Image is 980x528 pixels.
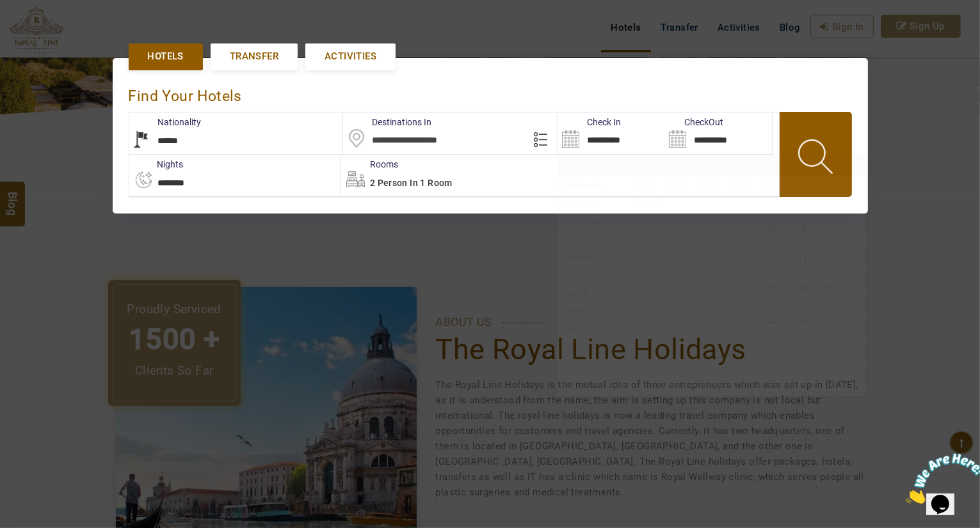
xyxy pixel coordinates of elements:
li: Monday, 13 October 2025 [631,275,661,305]
small: 2025 [605,183,695,190]
li: September [558,176,628,194]
label: Destinations In [343,116,431,128]
li: TUE [660,180,693,193]
li: Thursday, 9 October 2025 [725,244,755,274]
li: Saturday, 25 October 2025 [788,306,818,336]
li: Thursday, 23 October 2025 [725,306,755,336]
li: WED [693,180,725,193]
li: Friday, 24 October 2025 [757,306,787,336]
li: Sunday, 26 October 2025 [819,306,849,336]
li: Thursday, 2 October 2025 [727,212,757,242]
label: nights [129,158,184,171]
div: Find Your Hotels [129,74,852,112]
li: Sunday, 12 October 2025 [819,244,849,274]
li: January [558,248,628,266]
label: Check In [558,116,621,128]
span: 2 Person in 1 Room [370,178,453,188]
li: Monday, 20 October 2025 [631,306,661,336]
a: Transfer [211,43,298,70]
li: Wednesday, 1 October 2025 [695,212,725,242]
li: Saturday, 18 October 2025 [788,275,818,305]
a: Activities [305,43,396,70]
label: Nationality [129,116,202,128]
li: FRI [757,180,790,193]
li: THU [725,180,757,193]
li: Friday, 3 October 2025 [758,212,788,242]
li: Friday, 17 October 2025 [757,275,787,305]
li: Tuesday, 14 October 2025 [663,275,693,305]
span: Transfer [230,50,278,63]
input: Search [558,113,665,154]
li: Wednesday, 29 October 2025 [694,338,724,368]
li: Friday, 10 October 2025 [757,244,787,274]
li: July [558,355,628,373]
label: CheckOut [665,116,723,128]
li: May [558,320,628,338]
li: June [558,338,628,355]
li: Saturday, 11 October 2025 [788,244,818,274]
strong: [DATE] [634,189,702,212]
img: Chat attention grabber [5,5,84,56]
li: SUN [822,180,855,193]
label: Rooms [341,158,398,171]
li: August [558,373,628,391]
small: 2026 [597,254,622,261]
iframe: chat widget [901,448,980,509]
li: MON [628,180,661,193]
span: Activities [325,50,376,63]
li: Thursday, 30 October 2025 [725,338,755,368]
li: Tuesday, 28 October 2025 [663,338,693,368]
li: Sunday, 19 October 2025 [819,275,849,305]
li: Wednesday, 22 October 2025 [694,306,724,336]
li: November [558,212,628,230]
li: Saturday, 4 October 2025 [789,212,819,242]
li: October [558,194,628,212]
li: February [558,266,628,284]
li: Thursday, 16 October 2025 [725,275,755,305]
span: Hotels [148,50,184,63]
div: Select Date [558,154,865,176]
a: Hotels [129,43,203,70]
li: Monday, 27 October 2025 [631,338,661,368]
li: Wednesday, 8 October 2025 [694,244,724,274]
li: March [558,284,628,302]
li: Tuesday, 7 October 2025 [663,244,693,274]
li: Friday, 31 October 2025 [757,338,787,368]
li: Tuesday, 21 October 2025 [663,306,693,336]
li: April [558,302,628,320]
input: Search [665,113,772,154]
li: Monday, 6 October 2025 [631,244,661,274]
li: Sunday, 5 October 2025 [821,212,851,242]
li: SAT [789,180,822,193]
li: December [558,230,628,248]
li: Wednesday, 15 October 2025 [694,275,724,305]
